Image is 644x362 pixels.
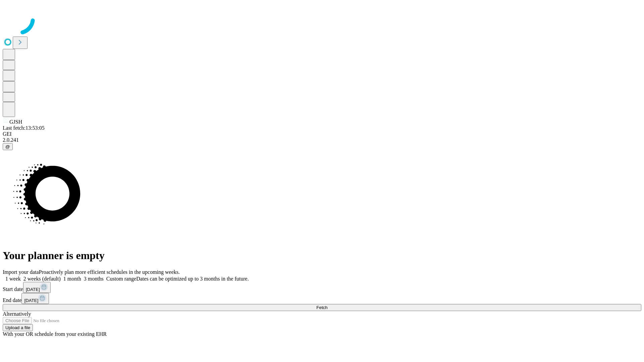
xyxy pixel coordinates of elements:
[106,276,136,282] span: Custom range
[23,276,61,282] span: 2 weeks (default)
[3,311,31,317] span: Alternatively
[3,249,641,262] h1: Your planner is empty
[9,119,22,125] span: GJSH
[39,269,180,275] span: Proactively plan more efficient schedules in the upcoming weeks.
[26,287,40,292] span: [DATE]
[3,137,641,143] div: 2.0.241
[3,304,641,311] button: Fetch
[316,305,327,310] span: Fetch
[21,293,49,304] button: [DATE]
[5,276,21,282] span: 1 week
[3,324,33,331] button: Upload a file
[3,282,641,293] div: Start date
[3,331,107,337] span: With your OR schedule from your existing EHR
[63,276,81,282] span: 1 month
[3,293,641,304] div: End date
[24,298,38,303] span: [DATE]
[3,125,45,131] span: Last fetch: 13:53:05
[3,269,39,275] span: Import your data
[23,282,51,293] button: [DATE]
[136,276,249,282] span: Dates can be optimized up to 3 months in the future.
[3,143,13,150] button: @
[5,144,10,149] span: @
[3,131,641,137] div: GEI
[84,276,104,282] span: 3 months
